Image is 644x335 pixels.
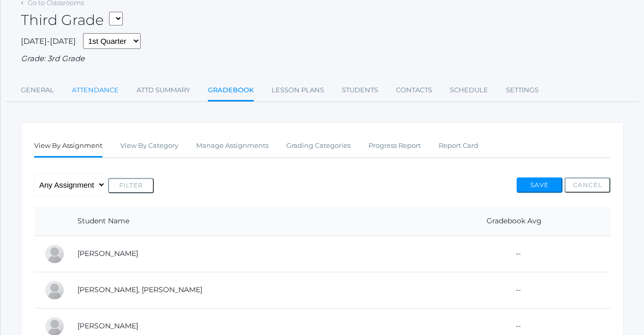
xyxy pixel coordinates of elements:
a: Grading Categories [286,136,351,156]
span: [DATE]-[DATE] [21,36,76,46]
a: [PERSON_NAME] [77,249,138,258]
a: [PERSON_NAME] [77,321,138,330]
a: Attendance [72,80,119,100]
div: Grade: 3rd Grade [21,53,624,65]
a: Contacts [396,80,432,100]
a: View By Category [120,136,178,156]
a: Schedule [450,80,488,100]
a: Report Card [439,136,478,156]
a: Gradebook [208,80,254,102]
div: Ryder Hardisty [44,280,65,300]
a: View By Assignment [34,136,102,158]
h2: Third Grade [21,12,123,28]
div: Elijah Benzinger-Stephens [44,244,65,264]
a: Attd Summary [137,80,190,100]
th: Student Name [67,207,418,236]
button: Cancel [565,177,610,193]
a: Students [342,80,378,100]
a: Manage Assignments [196,136,269,156]
button: Save [517,177,562,193]
th: Gradebook Avg [418,207,610,236]
a: Progress Report [368,136,421,156]
td: -- [418,272,610,308]
a: [PERSON_NAME], [PERSON_NAME] [77,285,202,294]
td: -- [418,236,610,272]
a: General [21,80,54,100]
button: Filter [108,178,154,193]
a: Lesson Plans [272,80,324,100]
a: Settings [506,80,539,100]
